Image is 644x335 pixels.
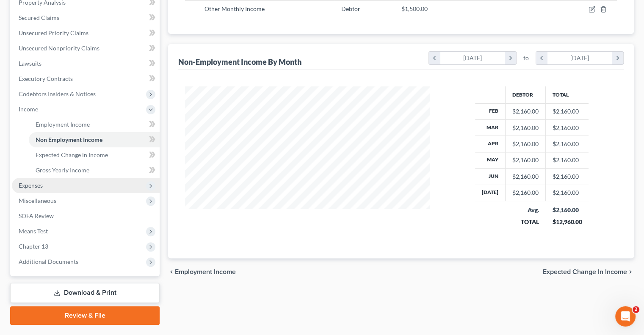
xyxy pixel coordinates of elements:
[12,25,160,41] a: Unsecured Priority Claims
[19,44,100,52] span: Unsecured Nonpriority Claims
[627,269,634,275] i: chevron_right
[19,227,48,235] span: Means Test
[36,121,90,128] span: Employment Income
[19,60,41,67] span: Lawsuits
[19,258,78,265] span: Additional Documents
[29,117,160,132] a: Employment Income
[545,169,589,185] td: $2,160.00
[429,52,440,64] i: chevron_left
[475,103,506,119] th: Feb
[545,185,589,201] td: $2,160.00
[512,124,539,132] div: $2,160.00
[552,218,582,226] div: $12,960.00
[175,269,236,275] span: Employment Income
[505,52,516,64] i: chevron_right
[545,119,589,136] td: $2,160.00
[615,306,636,327] iframe: Intercom live chat
[475,119,506,136] th: Mar
[505,86,545,103] th: Debtor
[19,14,59,21] span: Secured Claims
[19,197,56,204] span: Miscellaneous
[401,5,428,12] span: $1,500.00
[440,52,505,64] div: [DATE]
[36,151,108,158] span: Expected Change in Income
[168,269,175,275] i: chevron_left
[543,269,627,275] span: Expected Change in Income
[543,269,634,275] button: Expected Change in Income chevron_right
[475,185,506,201] th: [DATE]
[512,188,539,197] div: $2,160.00
[341,5,360,12] span: Debtor
[512,140,539,148] div: $2,160.00
[19,29,88,36] span: Unsecured Priority Claims
[10,283,160,303] a: Download & Print
[36,136,102,143] span: Non Employment Income
[12,10,160,25] a: Secured Claims
[29,147,160,163] a: Expected Change in Income
[19,90,96,97] span: Codebtors Insiders & Notices
[10,306,160,325] a: Review & File
[545,152,589,168] td: $2,160.00
[19,182,43,189] span: Expenses
[545,86,589,103] th: Total
[475,136,506,152] th: Apr
[12,71,160,86] a: Executory Contracts
[633,306,639,313] span: 2
[523,54,529,62] span: to
[512,156,539,164] div: $2,160.00
[19,75,73,82] span: Executory Contracts
[12,56,160,71] a: Lawsuits
[12,41,160,56] a: Unsecured Nonpriority Claims
[19,243,48,250] span: Chapter 13
[545,136,589,152] td: $2,160.00
[536,52,547,64] i: chevron_left
[168,269,236,275] button: chevron_left Employment Income
[547,52,612,64] div: [DATE]
[512,172,539,181] div: $2,160.00
[512,107,539,116] div: $2,160.00
[545,103,589,119] td: $2,160.00
[205,5,265,12] span: Other Monthly Income
[475,152,506,168] th: May
[29,163,160,178] a: Gross Yearly Income
[612,52,623,64] i: chevron_right
[29,132,160,147] a: Non Employment Income
[12,208,160,224] a: SOFA Review
[19,105,38,113] span: Income
[512,218,539,226] div: TOTAL
[178,57,301,67] div: Non-Employment Income By Month
[512,206,539,214] div: Avg.
[475,169,506,185] th: Jun
[19,212,54,219] span: SOFA Review
[552,206,582,214] div: $2,160.00
[36,166,89,174] span: Gross Yearly Income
